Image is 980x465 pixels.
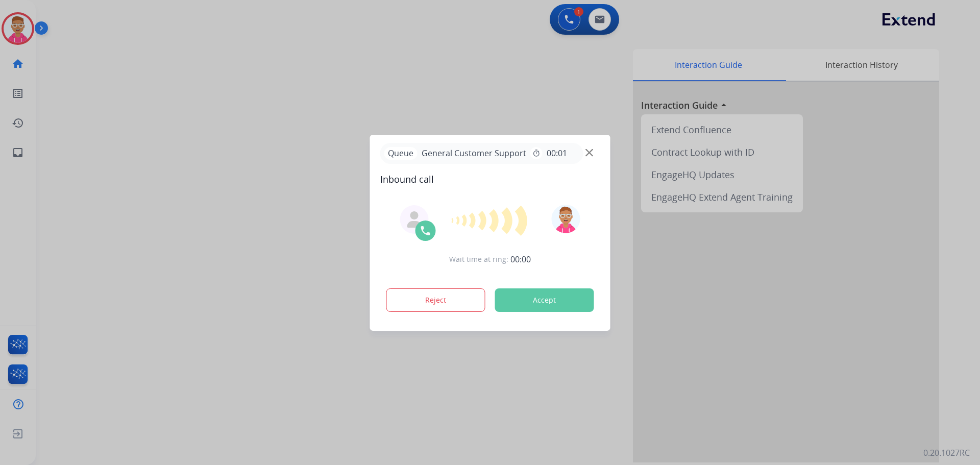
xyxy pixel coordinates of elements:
img: agent-avatar [406,211,423,228]
button: Accept [495,288,594,312]
img: call-icon [420,225,432,237]
span: General Customer Support [418,147,530,159]
p: 0.20.1027RC [923,447,970,459]
button: Reject [386,288,485,312]
span: 00:01 [547,147,567,159]
span: Wait time at ring: [449,254,508,264]
span: Inbound call [380,172,600,186]
p: Queue [384,147,418,160]
span: 00:00 [510,253,531,265]
mat-icon: timer [532,149,541,157]
img: avatar [551,205,580,233]
img: close-button [585,149,593,156]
